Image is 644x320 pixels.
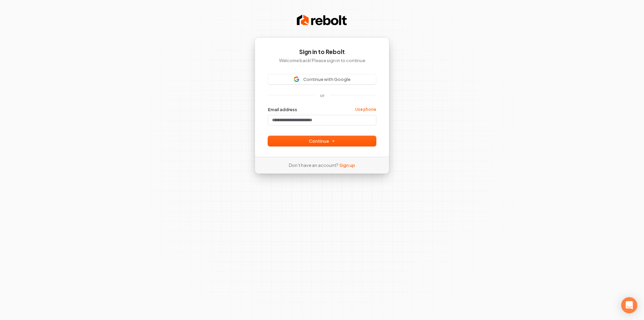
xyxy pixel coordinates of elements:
[355,107,376,112] a: Use phone
[268,136,376,146] button: Continue
[268,57,376,63] p: Welcome back! Please sign in to continue
[621,297,637,313] div: Open Intercom Messenger
[309,138,335,144] span: Continue
[320,92,324,98] p: or
[297,13,347,27] img: Rebolt Logo
[268,48,376,56] h1: Sign in to Rebolt
[303,76,351,82] span: Continue with Google
[339,162,355,168] a: Sign up
[268,106,297,112] label: Email address
[268,74,376,84] button: Sign in with GoogleContinue with Google
[289,162,338,168] span: Don’t have an account?
[294,77,299,82] img: Sign in with Google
